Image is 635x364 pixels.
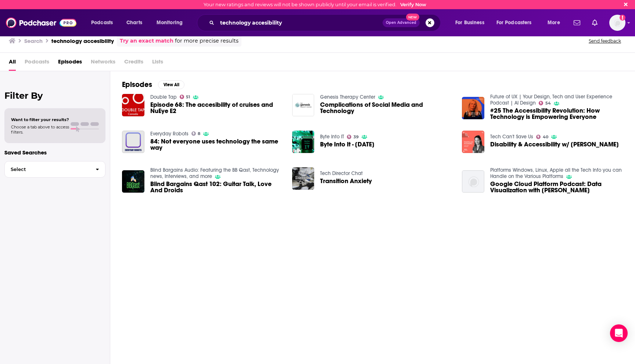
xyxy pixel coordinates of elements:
div: Open Intercom Messenger [610,324,628,342]
button: open menu [151,17,192,29]
img: 84: Not everyone uses technology the same way [122,131,144,153]
span: Select [5,167,90,172]
a: Byte Into It - 23 October 2019 [292,131,315,153]
img: Complications of Social Media and Technology [292,94,315,116]
span: Open Advanced [386,21,416,25]
a: Genesis Therapy Center [320,94,375,100]
button: open menu [492,17,542,29]
span: For Business [455,18,484,28]
button: open menu [86,17,122,29]
a: Everyday Robots [150,131,189,137]
span: 8 [198,132,200,135]
a: 39 [347,135,359,139]
input: Search podcasts, credits, & more... [217,17,383,29]
a: Verify Now [400,2,426,7]
a: Future of UX | Your Design, Tech and User Experience Podcast | AI Design [490,94,612,106]
span: Networks [91,56,115,71]
button: Select [4,161,105,178]
span: Logged in as avahancock [609,15,625,31]
a: Disability & Accessibility w/ Dr. Giulia Barbareschi [490,141,619,148]
span: Charts [126,18,142,28]
span: 40 [543,135,548,139]
img: #25 The Accessibility Revolution: How Technology is Empowering Everyone [462,97,484,119]
h2: Episodes [122,80,152,89]
span: 54 [545,102,551,105]
span: For Podcasters [496,18,532,28]
button: open menu [450,17,494,29]
a: Complications of Social Media and Technology [320,102,453,114]
button: Open AdvancedNew [383,18,420,27]
a: Double Tap [150,94,177,100]
div: Your new ratings and reviews will not be shown publicly until your email is verified. [204,2,426,7]
a: Blind Bargains Audio: Featuring the BB Qast, Technology news, Interviews, and more [150,167,279,179]
svg: Email not verified [620,15,625,21]
a: Google Cloud Platform Podcast: Data Visualization with Manuel Lima [490,181,623,193]
span: Google Cloud Platform Podcast: Data Visualization with [PERSON_NAME] [490,181,623,193]
a: #25 The Accessibility Revolution: How Technology is Empowering Everyone [490,108,623,120]
button: Send feedback [586,38,623,44]
a: Blind Bargains Qast 102: Guitar Talk, Love And Droids [150,181,283,193]
span: New [406,14,419,21]
span: Lists [152,56,163,71]
h3: Search [24,37,43,44]
span: Credits [124,56,143,71]
a: 40 [536,135,548,139]
span: Byte Into It - [DATE] [320,141,374,148]
img: Blind Bargains Qast 102: Guitar Talk, Love And Droids [122,170,144,193]
img: Transition Anxiety [292,167,315,190]
img: Disability & Accessibility w/ Dr. Giulia Barbareschi [462,131,484,153]
a: All [9,56,16,71]
span: Want to filter your results? [11,117,69,122]
a: Try an exact match [120,37,173,45]
img: Google Cloud Platform Podcast: Data Visualization with Manuel Lima [462,170,484,193]
a: 84: Not everyone uses technology the same way [150,138,283,151]
a: Episode 68: The accesibility of cruises and NuEye E2 [150,102,283,114]
a: Byte Into It - 23 October 2019 [320,141,374,148]
a: Transition Anxiety [320,178,372,184]
button: Show profile menu [609,15,625,31]
a: Show notifications dropdown [589,17,600,29]
span: 39 [354,135,359,139]
a: Show notifications dropdown [571,17,583,29]
span: More [548,18,560,28]
div: Search podcasts, credits, & more... [204,14,448,31]
a: Tech Director Chat [320,170,363,176]
a: Platforms Windows, Linux, Apple all the Tech Info you can Handle on the Various Platforms [490,167,622,179]
a: 8 [191,131,201,136]
h2: Filter By [4,90,105,101]
a: Byte Into IT [320,134,344,140]
p: Saved Searches [4,149,105,156]
button: open menu [542,17,569,29]
span: Monitoring [157,18,183,28]
a: 54 [539,101,551,105]
a: Tech Can't Save Us [490,134,533,140]
a: Episodes [58,56,82,71]
img: Episode 68: The accesibility of cruises and NuEye E2 [122,94,144,116]
a: EpisodesView All [122,80,184,89]
span: Disability & Accessibility w/ [PERSON_NAME] [490,141,619,148]
span: Podcasts [25,56,49,71]
span: Choose a tab above to access filters. [11,124,69,135]
img: User Profile [609,15,625,31]
span: Podcasts [91,18,113,28]
h3: technology accesibility [51,37,114,44]
button: View All [158,80,184,89]
span: for more precise results [175,37,238,45]
img: Podchaser - Follow, Share and Rate Podcasts [6,16,76,30]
